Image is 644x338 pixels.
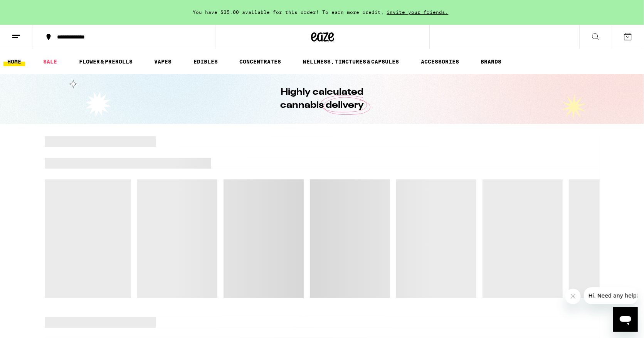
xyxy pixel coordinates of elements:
[299,57,403,66] a: WELLNESS, TINCTURES & CAPSULES
[477,57,506,66] a: BRANDS
[613,307,638,332] iframe: Button to launch messaging window
[236,57,285,66] a: CONCENTRATES
[3,57,25,66] a: HOME
[5,5,55,12] span: Hi. Need any help?
[384,10,451,15] span: invite your friends.
[190,57,222,66] a: EDIBLES
[417,57,463,66] a: ACCESSORIES
[39,57,61,66] a: SALE
[565,289,581,304] iframe: Close message
[75,57,136,66] a: FLOWER & PREROLLS
[584,287,638,304] iframe: Message from company
[259,86,386,112] h1: Highly calculated cannabis delivery
[150,57,175,66] a: VAPES
[193,10,384,15] span: You have $35.00 available for this order! To earn more credit,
